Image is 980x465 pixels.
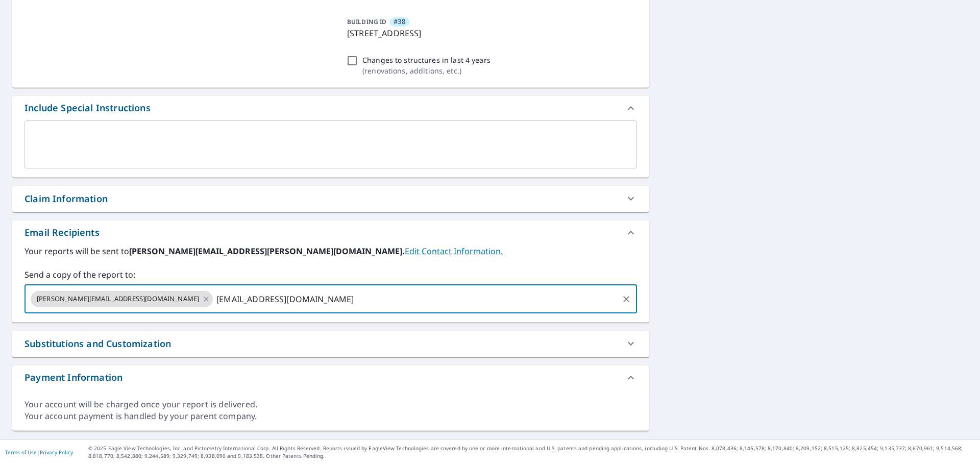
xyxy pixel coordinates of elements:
div: Email Recipients [24,226,100,239]
button: Clear [619,292,633,306]
span: [PERSON_NAME][EMAIL_ADDRESS][DOMAIN_NAME] [31,294,205,304]
p: BUILDING ID [347,17,386,26]
div: Include Special Instructions [12,96,649,120]
a: EditContactInfo [405,246,503,257]
div: Claim Information [12,186,649,212]
div: Claim Information [24,192,108,206]
p: Changes to structures in last 4 years [362,55,491,65]
div: Payment Information [12,365,649,390]
div: Substitutions and Customization [24,337,171,351]
p: © 2025 Eagle View Technologies, Inc. and Pictometry International Corp. All Rights Reserved. Repo... [88,445,975,460]
div: Substitutions and Customization [12,331,649,357]
p: [STREET_ADDRESS] [347,27,633,39]
a: Privacy Policy [40,449,73,456]
label: Send a copy of the report to: [24,268,637,281]
a: Terms of Use [5,449,37,456]
div: Include Special Instructions [24,101,151,115]
p: | [5,449,73,455]
div: Email Recipients [12,221,649,245]
div: Your account will be charged once your report is delivered. [24,399,637,410]
span: #38 [394,17,405,27]
b: [PERSON_NAME][EMAIL_ADDRESS][PERSON_NAME][DOMAIN_NAME]. [129,246,405,257]
div: Payment Information [24,371,122,384]
p: ( renovations, additions, etc. ) [362,65,491,76]
div: Your account payment is handled by your parent company. [24,410,637,422]
div: [PERSON_NAME][EMAIL_ADDRESS][DOMAIN_NAME] [31,291,213,307]
label: Your reports will be sent to [24,245,637,257]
